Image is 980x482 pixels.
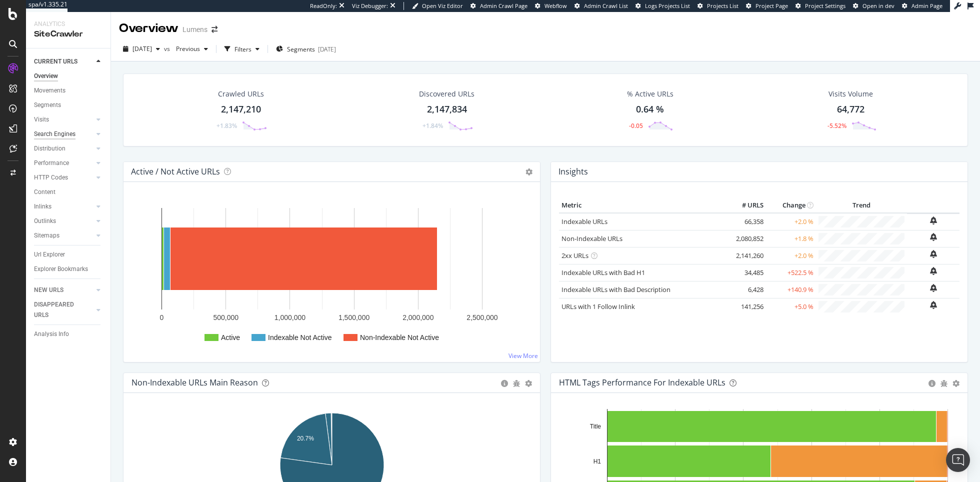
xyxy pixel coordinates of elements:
a: Non-Indexable URLs [561,234,622,243]
a: Sitemaps [34,230,93,241]
text: 2,500,000 [466,313,497,321]
a: Visits [34,114,93,125]
div: bell-plus [930,267,937,275]
td: +522.5 % [766,264,816,281]
div: Search Engines [34,129,75,139]
div: Overview [34,71,58,81]
a: DISAPPEARED URLS [34,299,93,320]
span: vs [164,44,172,53]
div: gear [525,380,532,387]
svg: A chart. [131,198,532,354]
th: Metric [559,198,726,213]
div: DISAPPEARED URLS [34,299,84,320]
div: circle-info [928,380,935,387]
a: Search Engines [34,129,93,139]
h4: Active / Not Active URLs [131,165,220,178]
a: Analysis Info [34,329,103,339]
span: Projects List [707,2,738,9]
button: [DATE] [119,41,164,57]
div: Inlinks [34,201,51,212]
text: H1 [593,458,601,465]
td: +2.0 % [766,213,816,230]
a: Admin Crawl List [574,2,628,10]
div: +1.83% [216,121,237,130]
div: Performance [34,158,69,168]
div: ReadOnly: [310,2,337,10]
div: Segments [34,100,61,110]
a: Open Viz Editor [412,2,463,10]
div: CURRENT URLS [34,56,77,67]
div: bell-plus [930,250,937,258]
a: Indexable URLs with Bad H1 [561,268,645,277]
div: bug [513,380,520,387]
div: Outlinks [34,216,56,226]
div: Sitemaps [34,230,59,241]
a: Admin Page [902,2,942,10]
span: Logs Projects List [645,2,690,9]
button: Previous [172,41,212,57]
div: HTML Tags Performance for Indexable URLs [559,377,725,387]
span: Webflow [544,2,567,9]
text: 20.7% [297,435,314,442]
div: [DATE] [318,45,336,53]
div: 2,147,210 [221,103,261,116]
button: Segments[DATE] [272,41,340,57]
a: Project Settings [795,2,845,10]
a: Overview [34,71,103,81]
div: Distribution [34,143,65,154]
i: Options [525,168,532,175]
td: 66,358 [726,213,766,230]
td: 2,141,260 [726,247,766,264]
div: bell-plus [930,233,937,241]
div: Content [34,187,55,197]
text: 500,000 [213,313,238,321]
td: +140.9 % [766,281,816,298]
div: HTTP Codes [34,172,68,183]
span: Previous [172,44,200,53]
a: HTTP Codes [34,172,93,183]
a: Projects List [697,2,738,10]
a: Indexable URLs with Bad Description [561,285,670,294]
td: +1.8 % [766,230,816,247]
td: +5.0 % [766,298,816,315]
div: Visits [34,114,49,125]
span: Project Page [755,2,788,9]
a: Explorer Bookmarks [34,264,103,274]
span: Segments [287,45,315,53]
span: Admin Crawl List [584,2,628,9]
a: Inlinks [34,201,93,212]
div: Filters [234,45,251,53]
a: Webflow [535,2,567,10]
a: CURRENT URLS [34,56,93,67]
text: Indexable Not Active [268,333,332,341]
div: Analytics [34,20,102,28]
a: Url Explorer [34,249,103,260]
div: Explorer Bookmarks [34,264,88,274]
td: 34,485 [726,264,766,281]
span: Open in dev [862,2,894,9]
div: Visits Volume [828,89,873,99]
div: arrow-right-arrow-left [211,26,217,33]
td: 2,080,852 [726,230,766,247]
div: +1.84% [422,121,443,130]
div: bell-plus [930,284,937,292]
div: gear [952,380,959,387]
text: Non-Indexable Not Active [360,333,439,341]
div: Crawled URLs [218,89,264,99]
div: % Active URLs [627,89,673,99]
div: -0.05 [629,121,643,130]
button: Filters [220,41,263,57]
div: Discovered URLs [419,89,474,99]
div: Non-Indexable URLs Main Reason [131,377,258,387]
a: 2xx URLs [561,251,588,260]
div: -5.52% [827,121,846,130]
div: Movements [34,85,65,96]
th: # URLS [726,198,766,213]
div: circle-info [501,380,508,387]
td: +2.0 % [766,247,816,264]
div: SiteCrawler [34,28,102,40]
a: Project Page [746,2,788,10]
div: bug [940,380,947,387]
a: Movements [34,85,103,96]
